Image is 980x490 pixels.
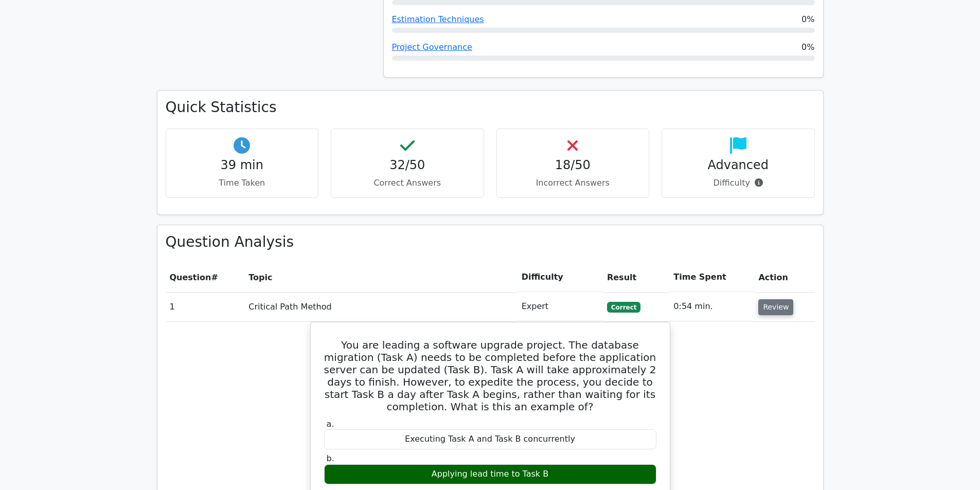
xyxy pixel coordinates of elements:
[166,263,245,292] th: #
[174,158,310,173] h4: 39 min
[505,158,641,173] h4: 18/50
[323,339,657,413] h5: You are leading a software upgrade project. The database migration (Task A) needs to be completed...
[518,292,603,321] td: Expert
[170,273,211,282] span: Question
[669,263,754,292] th: Time Spent
[758,299,793,315] button: Review
[392,14,484,24] a: Estimation Techniques
[603,263,669,292] th: Result
[801,41,814,53] span: 0%
[340,158,475,173] h4: 32/50
[518,263,603,292] th: Difficulty
[327,419,334,429] span: a.
[244,292,517,321] td: Critical Path Method
[166,99,815,116] h3: Quick Statistics
[607,302,640,312] span: Correct
[324,464,656,484] div: Applying lead time to Task B
[340,177,475,189] p: Correct Answers
[801,13,814,26] span: 0%
[327,453,334,463] span: b.
[670,158,806,173] h4: Advanced
[166,233,815,251] h3: Question Analysis
[670,177,806,189] p: Difficulty
[392,42,472,52] a: Project Governance
[244,263,517,292] th: Topic
[505,177,641,189] p: Incorrect Answers
[174,177,310,189] p: Time Taken
[754,263,814,292] th: Action
[669,292,754,321] td: 0:54 min.
[324,429,656,449] div: Executing Task A and Task B concurrently
[166,292,245,321] td: 1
